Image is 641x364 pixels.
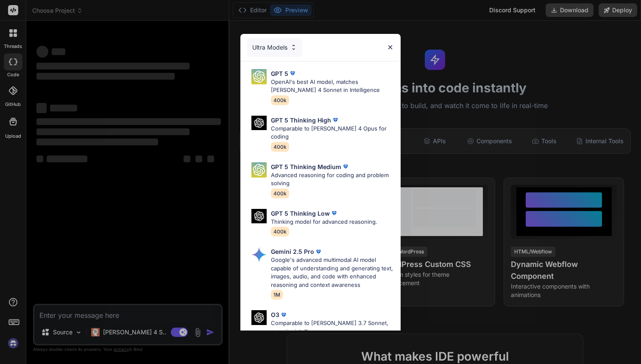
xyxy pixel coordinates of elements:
img: premium [341,162,350,171]
img: Pick Models [251,247,267,262]
span: 400k [271,189,289,198]
p: O3 [271,310,279,319]
img: Pick Models [251,162,267,178]
span: 400k [271,227,289,236]
span: 400k [271,142,289,152]
img: Pick Models [290,44,297,51]
p: Comparable to [PERSON_NAME] 4 Opus for coding [271,125,394,141]
img: Pick Models [251,310,267,325]
img: close [387,44,394,51]
img: premium [314,247,323,256]
p: Gemini 2.5 Pro [271,247,314,256]
img: premium [330,209,338,217]
p: OpenAI's best AI model, matches [PERSON_NAME] 4 Sonnet in Intelligence [271,78,394,94]
img: premium [279,311,288,319]
span: 400k [271,95,289,105]
img: premium [288,69,297,78]
p: Comparable to [PERSON_NAME] 3.7 Sonnet, superior intelligence [271,319,394,336]
img: premium [331,116,340,124]
p: GPT 5 [271,69,288,78]
div: Ultra Models [247,38,302,57]
img: Pick Models [251,209,267,224]
p: GPT 5 Thinking Low [271,209,330,218]
p: Thinking model for advanced reasoning. [271,218,377,226]
p: Google's advanced multimodal AI model capable of understanding and generating text, images, audio... [271,256,394,289]
p: GPT 5 Thinking High [271,116,331,125]
img: Pick Models [251,69,267,84]
span: 1M [271,290,283,300]
p: Advanced reasoning for coding and problem solving [271,171,394,188]
img: Pick Models [251,116,267,131]
p: GPT 5 Thinking Medium [271,162,341,171]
